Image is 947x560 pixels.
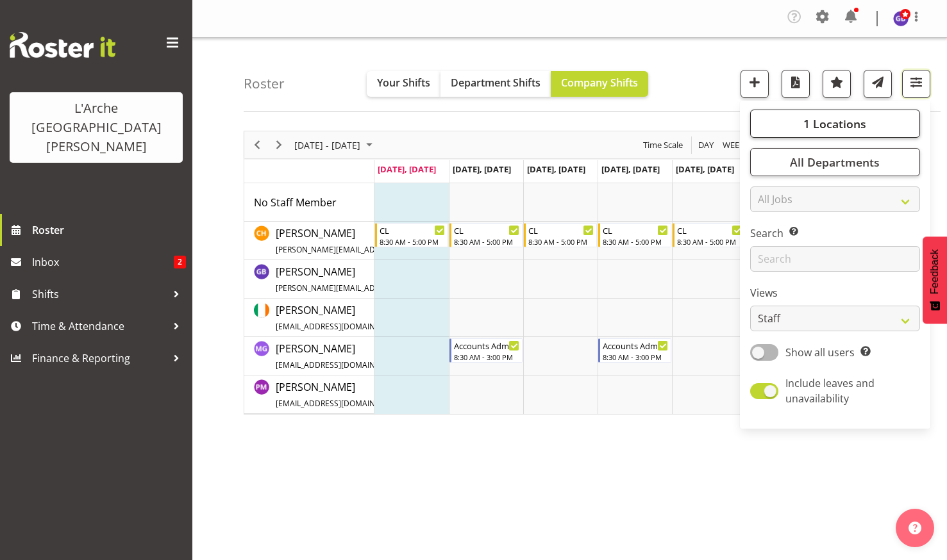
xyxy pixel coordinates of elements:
[244,260,374,299] td: Gillian Bradshaw resource
[276,264,575,295] a: [PERSON_NAME][PERSON_NAME][EMAIL_ADDRESS][DOMAIN_NAME][PERSON_NAME]
[378,163,436,175] span: [DATE], [DATE]
[790,154,880,170] span: All Departments
[603,352,668,362] div: 8:30 AM - 3:00 PM
[528,224,594,236] div: CL
[750,226,920,241] label: Search
[453,163,511,175] span: [DATE], [DATE]
[454,236,519,247] div: 8:30 AM - 5:00 PM
[244,222,374,260] td: Christopher Hill resource
[785,376,875,406] span: Include leaves and unavailability
[923,236,947,324] button: Feedback - Show survey
[22,99,170,156] div: L'Arche [GEOGRAPHIC_DATA][PERSON_NAME]
[244,131,896,415] div: Timeline Week of September 1, 2025
[721,137,746,153] span: Week
[902,70,930,98] button: Filter Shifts
[527,163,585,175] span: [DATE], [DATE]
[454,224,519,236] div: CL
[750,285,920,301] label: Views
[276,321,464,332] span: [EMAIL_ADDRESS][DOMAIN_NAME][PERSON_NAME]
[750,148,920,176] button: All Departments
[750,246,920,272] input: Search
[677,236,742,247] div: 8:30 AM - 5:00 PM
[32,317,167,336] span: Time & Attendance
[380,236,445,247] div: 8:30 AM - 5:00 PM
[276,244,524,255] span: [PERSON_NAME][EMAIL_ADDRESS][DOMAIN_NAME][PERSON_NAME]
[893,11,909,26] img: gillian-bradshaw10168.jpg
[276,379,515,410] a: [PERSON_NAME][EMAIL_ADDRESS][DOMAIN_NAME][PERSON_NAME]
[603,339,668,352] div: Accounts Admin
[603,236,668,247] div: 8:30 AM - 5:00 PM
[750,110,920,138] button: 1 Locations
[375,223,448,247] div: Christopher Hill"s event - CL Begin From Monday, September 1, 2025 at 8:30:00 AM GMT+12:00 Ends A...
[268,131,290,158] div: Next
[696,137,716,153] button: Timeline Day
[246,131,268,158] div: Previous
[601,163,660,175] span: [DATE], [DATE]
[449,223,523,247] div: Christopher Hill"s event - CL Begin From Tuesday, September 2, 2025 at 8:30:00 AM GMT+12:00 Ends ...
[603,224,668,236] div: CL
[697,137,715,153] span: Day
[677,224,742,236] div: CL
[377,76,430,90] span: Your Shifts
[803,116,866,131] span: 1 Locations
[254,195,337,210] span: No Staff Member
[244,76,285,91] h4: Roster
[276,342,455,371] span: [PERSON_NAME]
[276,359,403,370] span: [EMAIL_ADDRESS][DOMAIN_NAME]
[449,338,523,363] div: Michelle Gillard"s event - Accounts Admin Begin From Tuesday, September 2, 2025 at 8:30:00 AM GMT...
[10,32,115,58] img: Rosterit website logo
[440,71,551,97] button: Department Shifts
[276,226,575,256] span: [PERSON_NAME]
[528,236,594,247] div: 8:30 AM - 5:00 PM
[276,226,575,256] a: [PERSON_NAME][PERSON_NAME][EMAIL_ADDRESS][DOMAIN_NAME][PERSON_NAME]
[293,137,362,153] span: [DATE] - [DATE]
[254,195,337,210] a: No Staff Member
[367,71,440,97] button: Your Shifts
[32,220,186,240] span: Roster
[32,284,167,304] span: Shifts
[276,380,515,409] span: [PERSON_NAME]
[598,338,671,363] div: Michelle Gillard"s event - Accounts Admin Begin From Thursday, September 4, 2025 at 8:30:00 AM GM...
[721,137,747,153] button: Timeline Week
[785,345,855,359] span: Show all users
[598,223,671,247] div: Christopher Hill"s event - CL Begin From Thursday, September 4, 2025 at 8:30:00 AM GMT+12:00 Ends...
[673,223,746,247] div: Christopher Hill"s event - CL Begin From Friday, September 5, 2025 at 8:30:00 AM GMT+12:00 Ends A...
[929,249,941,294] span: Feedback
[276,303,515,333] span: [PERSON_NAME]
[244,375,374,414] td: Priyadharshini Mani resource
[551,71,648,97] button: Company Shifts
[454,352,519,362] div: 8:30 AM - 3:00 PM
[244,299,374,337] td: Karen Herbert resource
[32,252,174,272] span: Inbox
[276,302,515,333] a: [PERSON_NAME][EMAIL_ADDRESS][DOMAIN_NAME][PERSON_NAME]
[32,349,167,368] span: Finance & Reporting
[524,223,597,247] div: Christopher Hill"s event - CL Begin From Wednesday, September 3, 2025 at 8:30:00 AM GMT+12:00 End...
[276,283,524,293] span: [PERSON_NAME][EMAIL_ADDRESS][DOMAIN_NAME][PERSON_NAME]
[561,76,638,90] span: Company Shifts
[244,183,374,222] td: No Staff Member resource
[641,137,685,153] button: Time Scale
[271,137,288,153] button: Next
[782,70,810,98] button: Download a PDF of the roster according to the set date range.
[380,224,445,236] div: CL
[823,70,851,98] button: Highlight an important date within the roster.
[276,341,455,372] a: [PERSON_NAME][EMAIL_ADDRESS][DOMAIN_NAME]
[276,265,575,294] span: [PERSON_NAME]
[909,522,921,534] img: help-xxl-2.png
[244,337,374,375] td: Michelle Gillard resource
[451,76,541,90] span: Department Shifts
[741,70,769,98] button: Add a new shift
[676,163,734,175] span: [DATE], [DATE]
[642,137,684,153] span: Time Scale
[276,398,464,409] span: [EMAIL_ADDRESS][DOMAIN_NAME][PERSON_NAME]
[374,183,895,414] table: Timeline Week of September 1, 2025
[292,137,378,153] button: September 01 - 07, 2025
[249,137,266,153] button: Previous
[454,339,519,352] div: Accounts Admin
[174,256,186,268] span: 2
[864,70,892,98] button: Send a list of all shifts for the selected filtered period to all rostered employees.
